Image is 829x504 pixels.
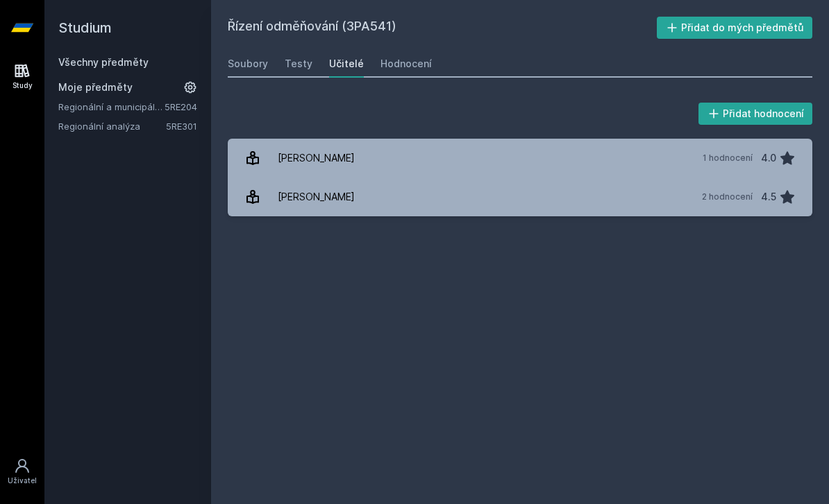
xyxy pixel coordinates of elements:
div: 2 hodnocení [702,191,753,202]
div: [PERSON_NAME] [278,144,355,172]
div: Uživatel [8,476,37,486]
div: Hodnocení [380,57,432,71]
a: Uživatel [3,451,42,493]
button: Přidat hodnocení [698,103,813,125]
a: 5RE204 [165,101,197,112]
a: Všechny předměty [58,56,149,68]
a: Regionální a municipální ekonomie [58,100,165,114]
button: Přidat do mých předmětů [657,17,813,39]
a: Testy [285,50,312,78]
a: [PERSON_NAME] 1 hodnocení 4.0 [228,139,812,177]
div: 4.0 [761,144,776,172]
a: Učitelé [329,50,364,78]
span: Moje předměty [58,80,133,94]
a: [PERSON_NAME] 2 hodnocení 4.5 [228,177,812,216]
div: [PERSON_NAME] [278,183,355,211]
a: Hodnocení [380,50,432,78]
a: 5RE301 [166,121,197,132]
div: Učitelé [329,57,364,71]
a: Soubory [228,50,268,78]
h2: Řízení odměňování (3PA541) [228,17,657,39]
div: Study [12,80,33,91]
a: Regionální analýza [58,119,166,133]
div: Soubory [228,57,268,71]
a: Study [3,55,42,98]
div: 1 hodnocení [703,153,753,164]
div: Testy [285,57,312,71]
div: 4.5 [761,183,776,211]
